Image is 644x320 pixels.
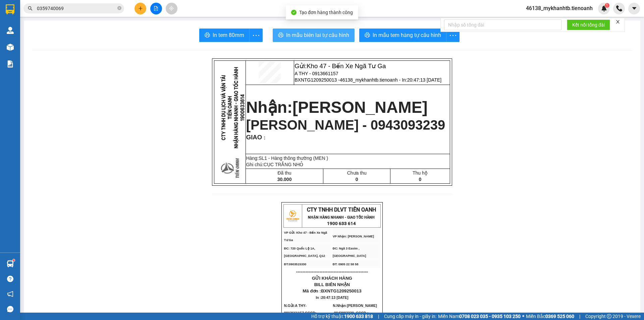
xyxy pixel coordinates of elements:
span: printer [365,32,370,39]
img: logo-vxr [6,4,14,14]
span: notification [7,291,13,297]
span: close-circle [117,6,121,10]
span: Kết nối tổng đài [572,21,605,29]
input: Tìm tên, số ĐT hoặc mã đơn [37,5,116,12]
strong: 1900 633 818 [344,314,373,319]
span: 1 - Hàng thông thường (MEN ) [264,155,328,161]
span: ĐT: 0905 22 58 58 [333,263,359,266]
input: Nhập số tổng đài [444,19,561,30]
span: check-circle [291,10,297,15]
span: In tem 80mm [213,31,244,39]
strong: 0369 525 060 [545,314,574,319]
span: In : [316,295,348,300]
span: Cung cấp máy in - giấy in: [384,313,436,320]
span: N.Nhận: [333,304,377,315]
span: [PERSON_NAME] - 0943093239 [246,118,445,132]
span: question-circle [7,276,13,282]
img: phone-icon [616,5,622,11]
span: N.Gửi: [284,304,318,315]
img: icon-new-feature [601,5,607,11]
sup: 1 [13,259,15,261]
img: warehouse-icon [7,27,14,34]
span: [PERSON_NAME] - [333,304,377,315]
sup: 1 [605,3,609,8]
span: BXNTG1209250013 - [294,77,441,83]
button: more [446,29,460,42]
span: copyright [607,314,611,319]
span: Kho 47 - Bến Xe Ngã Tư Ga [307,62,386,70]
img: logo [284,208,301,224]
span: 0 [419,177,421,182]
button: printerIn mẫu tem hàng tự cấu hình [359,29,446,42]
button: more [249,29,263,42]
span: printer [205,32,210,39]
span: Hàng:SL [246,155,328,161]
span: aim [169,6,174,11]
strong: NHẬN HÀNG NHANH - GIAO TỐC HÀNH [308,215,375,220]
span: 0 [356,177,358,182]
button: file-add [150,3,162,14]
span: ĐC: Ngã 3 Easim ,[GEOGRAPHIC_DATA] [333,247,366,258]
span: 0943093239. CCCD : [334,311,368,315]
span: ĐC: 720 Quốc Lộ 1A, [GEOGRAPHIC_DATA], Q12 [284,247,325,258]
span: ĐT:0903515330 [284,263,306,266]
img: warehouse-icon [7,260,14,267]
button: caret-down [628,3,640,14]
img: warehouse-icon [7,44,14,51]
span: 0913661157. [284,311,318,315]
span: CCCD: [305,311,317,315]
button: printerIn tem 80mm [199,29,250,42]
strong: Nhận: [7,49,78,85]
span: close [615,19,620,24]
span: 20:47:13 [DATE] [321,295,348,300]
span: Hỗ trợ kỹ thuật: [311,313,373,320]
span: A THY - 0913661157 [294,71,338,76]
span: BILL BIÊN NHẬN [314,282,350,287]
span: ---------------------------------------------- [296,269,368,274]
span: BXNTG1209250013 [321,288,362,293]
span: CTY TNHH DLVT TIẾN OANH [307,207,376,213]
button: aim [166,3,177,14]
span: | [378,313,379,320]
span: Đã thu [277,170,291,176]
span: Mã đơn : [303,288,361,293]
span: printer [278,32,283,39]
span: CỤC TRẮNG NHỎ [264,162,304,167]
span: 30.000 [277,177,292,182]
span: GỬI KHÁCH HÀNG [312,276,352,281]
span: VP Gửi: Kho 47 - Bến Xe Ngã Tư Ga [284,231,327,242]
span: search [28,6,33,11]
button: plus [135,3,146,14]
span: Kho 47 - Bến Xe Ngã Tư Ga [30,4,88,18]
span: A DƯƠNG - 0398296296 [30,20,91,26]
span: Tạo đơn hàng thành công [299,10,353,15]
span: Gửi: [294,62,386,70]
span: GIAO [246,134,262,141]
span: file-add [154,6,158,11]
button: printerIn mẫu biên lai tự cấu hình [273,29,355,42]
span: 20:47:13 [DATE] [407,77,441,83]
span: 46138_mykhanhtb.tienoanh - In: [340,77,441,83]
span: In mẫu tem hàng tự cấu hình [373,31,441,39]
span: more [446,31,459,40]
span: : [262,135,265,140]
span: VP Nhận: [PERSON_NAME] [333,235,374,238]
span: ⚪️ [522,315,524,318]
span: close-circle [117,5,121,12]
span: Thu hộ [413,170,428,176]
span: BXNTG1209250007 - [30,27,98,45]
span: In mẫu biên lai tự cấu hình [286,31,349,39]
span: 46138_mykhanhtb.tienoanh - In: [30,33,98,45]
strong: Nhận: [246,98,428,116]
span: 18:07:43 [DATE] [39,39,78,45]
strong: 0708 023 035 - 0935 103 250 [459,314,521,319]
span: Miền Bắc [526,313,574,320]
span: message [7,306,13,312]
span: A THY [295,304,305,308]
span: more [250,31,262,40]
span: Gửi: [30,4,88,18]
strong: 1900 633 614 [327,221,356,226]
span: [PERSON_NAME] [292,98,428,116]
span: 46138_mykhanhtb.tienoanh [521,4,598,12]
span: Chưa thu [347,170,367,176]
